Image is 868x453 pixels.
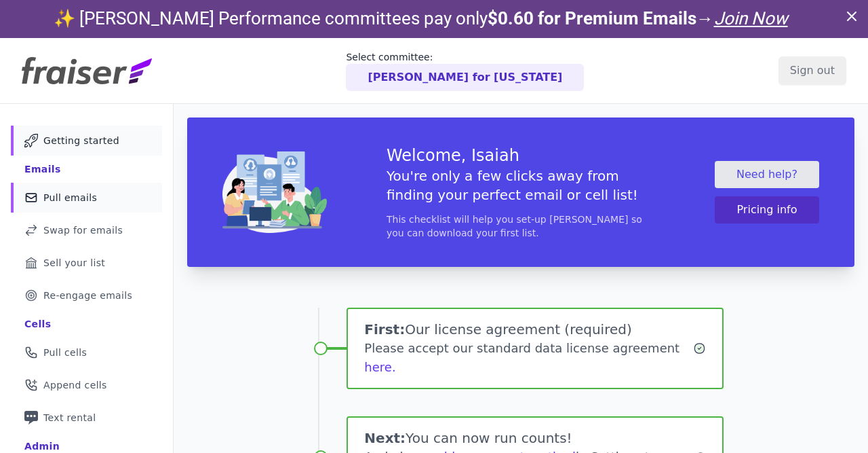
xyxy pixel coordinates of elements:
[11,280,162,310] a: Re-engage emails
[222,151,327,234] img: img
[43,191,97,204] span: Pull emails
[11,215,162,245] a: Swap for emails
[24,317,51,331] div: Cells
[11,403,162,433] a: Text rental
[364,429,694,448] h1: You can now run counts!
[364,430,406,446] span: Next:
[715,196,819,223] button: Pricing info
[43,134,119,147] span: Getting started
[11,370,162,400] a: Append cells
[715,161,819,188] a: Need help?
[43,256,105,270] span: Sell your list
[43,378,107,392] span: Append cells
[11,338,162,367] a: Pull cells
[346,50,584,64] p: Select committee:
[24,162,61,176] div: Emails
[11,248,162,278] a: Sell your list
[387,145,655,166] h3: Welcome, Isaiah
[368,69,562,86] p: [PERSON_NAME] for [US_STATE]
[24,439,60,453] div: Admin
[364,339,692,377] div: Please accept our standard data license agreement
[43,289,132,302] span: Re-engage emails
[387,166,655,204] h5: You're only a few clicks away from finding your perfect email or cell list!
[11,126,162,156] a: Getting started
[364,320,692,339] h1: Our license agreement (required)
[11,183,162,213] a: Pull emails
[387,213,655,240] p: This checklist will help you set-up [PERSON_NAME] so you can download your first list.
[778,56,846,85] input: Sign out
[43,223,123,237] span: Swap for emails
[43,411,96,424] span: Text rental
[22,57,152,84] img: Fraiser Logo
[43,346,87,359] span: Pull cells
[364,321,405,338] span: First:
[346,50,584,91] a: Select committee: [PERSON_NAME] for [US_STATE]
